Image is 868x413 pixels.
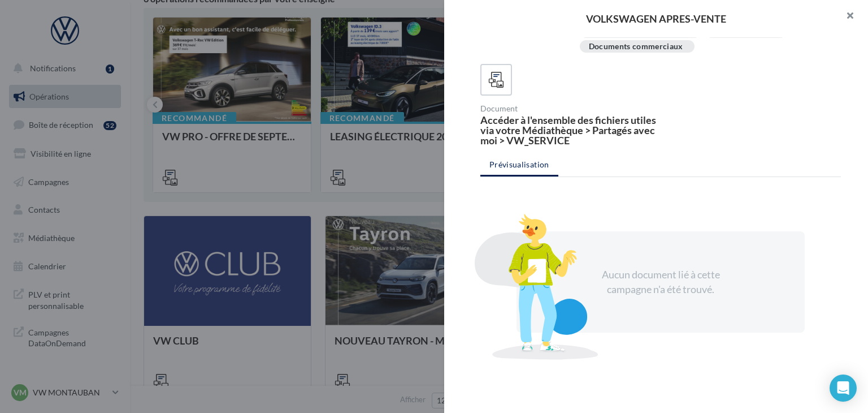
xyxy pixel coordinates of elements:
[589,268,732,296] div: Aucun document lié à cette campagne n'a été trouvé.
[480,105,656,113] div: Document
[589,42,683,51] div: Documents commerciaux
[830,375,857,402] div: Open Intercom Messenger
[480,115,656,145] div: Accéder à l'ensemble des fichiers utiles via votre Médiathèque > Partagés avec moi > VW_SERVICE
[462,14,850,24] div: VOLKSWAGEN APRES-VENTE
